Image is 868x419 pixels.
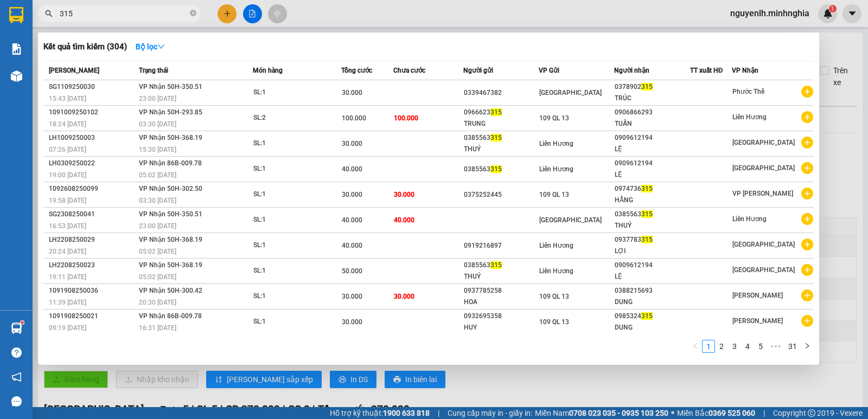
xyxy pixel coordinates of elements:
[615,260,689,271] div: 0909612194
[190,9,196,19] span: close-circle
[539,140,573,147] span: Liên Hương
[11,347,22,358] span: question-circle
[615,246,689,257] div: LỢI
[729,340,741,352] a: 3
[49,299,86,306] span: 11:39 [DATE]
[801,188,813,199] span: plus-circle
[490,261,502,269] span: 315
[157,43,165,50] span: down
[615,271,689,282] div: LỆ
[641,83,653,91] span: 315
[689,340,702,353] button: left
[394,216,414,224] span: 40.000
[615,296,689,308] div: DUNG
[49,234,136,246] div: LH2208250029
[464,311,538,322] div: 0932695358
[139,171,176,179] span: 05:02 [DATE]
[342,140,362,147] span: 30.000
[615,144,689,155] div: LỆ
[539,293,569,300] span: 109 QL 13
[139,83,202,91] span: VP Nhận 50H-350.51
[49,222,86,230] span: 16:53 [DATE]
[341,67,372,74] span: Tổng cước
[615,81,689,93] div: 0378902
[253,265,335,277] div: SL: 1
[615,285,689,296] div: 0388215693
[742,340,754,352] a: 4
[754,340,767,353] li: 5
[614,67,649,74] span: Người nhận
[615,234,689,246] div: 0937783
[139,324,176,332] span: 16:31 [DATE]
[394,191,414,198] span: 30.000
[615,311,689,322] div: 0985324
[139,159,202,167] span: VP Nhận 86B-009.78
[139,287,202,294] span: VP Nhận 50H-300.42
[464,271,538,282] div: THUÝ
[703,340,714,352] a: 1
[49,260,136,271] div: LH2208250023
[615,183,689,195] div: 0974736
[801,111,813,123] span: plus-circle
[615,107,689,118] div: 0906866293
[463,67,493,74] span: Người gửi
[464,144,538,155] div: THUÝ
[615,132,689,144] div: 0909612194
[253,189,335,201] div: SL: 1
[615,158,689,169] div: 0909612194
[139,120,176,128] span: 03:30 [DATE]
[49,158,136,169] div: LH0309250022
[641,236,653,243] span: 315
[464,285,538,296] div: 0937785258
[801,137,813,149] span: plus-circle
[342,318,362,326] span: 30.000
[139,248,176,255] span: 05:02 [DATE]
[11,70,22,82] img: warehouse-icon
[342,191,362,198] span: 30.000
[139,273,176,281] span: 05:02 [DATE]
[394,114,418,122] span: 100.000
[767,340,784,353] li: Next 5 Pages
[464,260,538,271] div: 0385563
[49,81,136,93] div: SG1109250030
[49,132,136,144] div: LH1009250003
[21,321,24,324] sup: 1
[732,190,793,197] span: VP [PERSON_NAME]
[139,222,176,230] span: 23:00 [DATE]
[641,210,653,218] span: 315
[49,285,136,296] div: 1091908250036
[732,317,783,325] span: [PERSON_NAME]
[464,164,538,175] div: 0385563
[732,164,795,172] span: [GEOGRAPHIC_DATA]
[253,240,335,252] div: SL: 1
[139,67,168,74] span: Trạng thái
[732,266,795,274] span: [GEOGRAPHIC_DATA]
[641,185,653,192] span: 315
[464,240,538,252] div: 0919216897
[49,248,86,255] span: 20:24 [DATE]
[49,209,136,220] div: SG2308250041
[801,213,813,225] span: plus-circle
[732,292,783,299] span: [PERSON_NAME]
[539,67,559,74] span: VP Gửi
[464,118,538,130] div: TRUNG
[49,183,136,195] div: 1092608250099
[253,291,335,302] div: SL: 1
[49,95,86,102] span: 15:43 [DATE]
[11,372,22,382] span: notification
[139,236,202,243] span: VP Nhận 50H-368.19
[801,315,813,327] span: plus-circle
[253,67,283,74] span: Món hàng
[716,340,727,352] a: 2
[253,316,335,328] div: SL: 1
[464,296,538,308] div: HOA
[342,216,362,224] span: 40.000
[11,396,22,407] span: message
[615,209,689,220] div: 0385563
[539,216,602,224] span: [GEOGRAPHIC_DATA]
[615,195,689,206] div: HẰNG
[785,340,800,352] a: 31
[139,95,176,102] span: 23:00 [DATE]
[253,214,335,226] div: SL: 1
[342,242,362,249] span: 40.000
